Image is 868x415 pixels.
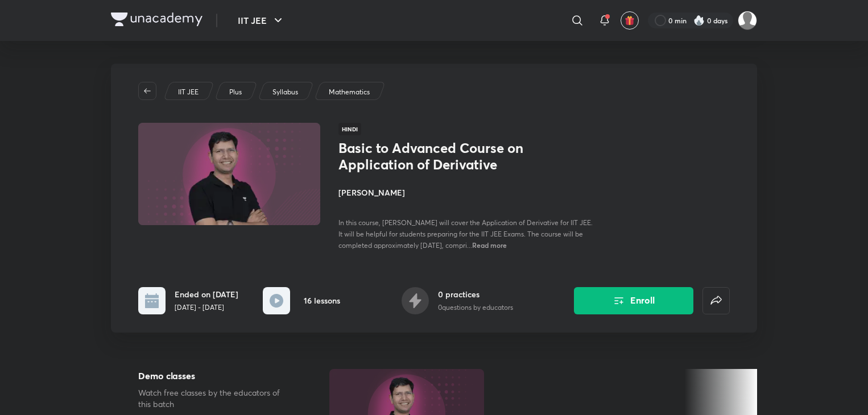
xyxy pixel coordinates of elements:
h6: 0 practices [438,288,513,300]
p: Plus [229,87,242,97]
h1: Basic to Advanced Course on Application of Derivative [338,140,524,173]
p: 0 questions by educators [438,302,513,313]
p: [DATE] - [DATE] [175,302,238,313]
p: IIT JEE [178,87,199,97]
img: Thumbnail [137,122,322,226]
h4: [PERSON_NAME] [338,186,593,198]
a: Syllabus [271,87,300,97]
button: false [702,287,730,314]
img: avatar [625,15,635,26]
button: Enroll [574,287,693,314]
img: streak [693,15,705,26]
h5: Demo classes [138,369,293,383]
span: Hindi [338,123,361,135]
h6: 16 lessons [304,294,340,306]
a: IIT JEE [176,87,201,97]
button: IIT JEE [231,9,292,32]
a: Mathematics [327,87,372,97]
img: Samadrita [738,11,757,30]
button: avatar [621,11,639,30]
a: Plus [228,87,244,97]
img: Company Logo [111,13,202,26]
a: Company Logo [111,13,202,29]
span: In this course, [PERSON_NAME] will cover the Application of Derivative for IIT JEE. It will be he... [338,218,593,250]
p: Watch free classes by the educators of this batch [138,387,293,410]
span: Read more [472,240,507,250]
p: Syllabus [272,87,298,97]
p: Mathematics [329,87,370,97]
h6: Ended on [DATE] [175,288,238,300]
